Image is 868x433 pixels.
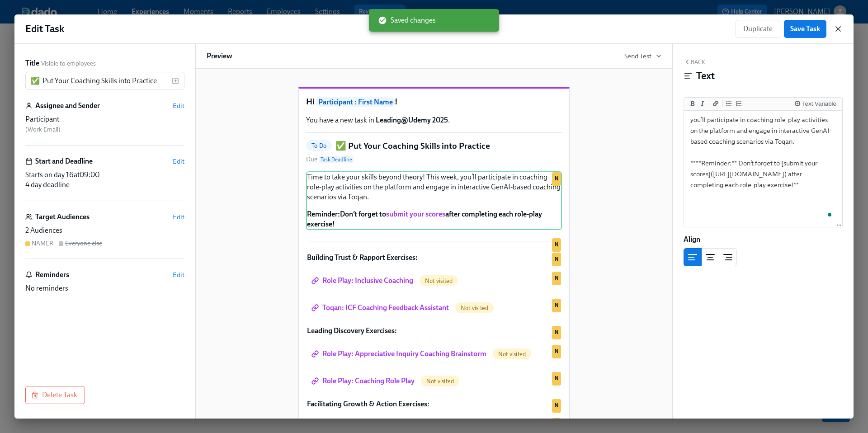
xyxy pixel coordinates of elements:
button: Insert Text Variable [793,99,838,108]
svg: Left [687,252,698,263]
h6: Start and Deadline [35,156,93,166]
h5: ✅ Put Your Coaching Skills into Practice [335,140,490,152]
p: You have a new task in . [306,115,562,125]
button: Edit [173,157,184,166]
div: Used by NAMER audience [552,345,561,358]
div: Used by NAMER audience [552,272,561,285]
div: Start and DeadlineEditStarts on day 16at09:004 day deadline [25,156,184,201]
button: Delete Task [25,386,85,404]
span: 4 day deadline [25,180,70,189]
div: Role Play: Coaching Role PlayNot visitedN [306,371,562,391]
span: at 09:00 [74,170,99,179]
div: Everyone else [65,239,102,248]
span: Saved changes [378,15,436,25]
div: Time to take your skills beyond theory! This week, you’ll participate in coaching role-play activ... [306,171,562,230]
button: Edit [173,101,184,110]
span: Save Task [790,24,820,33]
div: Facilitating Growth & Action Exercises:N [306,398,562,410]
textarea: To enrich screen reader interactions, please activate Accessibility in Grammarly extension settings [686,99,840,212]
button: Add italic text [698,99,707,108]
div: Used by NAMER audience [552,326,561,339]
h6: Reminders [35,270,69,280]
div: Text Variable [802,101,836,107]
div: Used by NAMER audience [552,238,561,252]
h1: Edit Task [25,22,64,36]
h4: Text [696,69,715,83]
span: Due [306,155,354,164]
span: Task Deadline [319,156,354,163]
button: center aligned [701,248,719,266]
div: Building Trust & Rapport Exercises:N [306,252,562,264]
div: Used by NAMER audience [552,253,561,266]
div: Role Play: Inclusive CoachingNot visitedN [306,271,562,291]
button: Back [684,58,705,66]
div: Leading Discovery Exercises:N [306,325,562,337]
div: Role Play: Appreciative Inquiry Coaching BrainstormNot visitedN [306,344,562,364]
div: NAMER [32,239,53,248]
div: Used by NAMER audience [552,372,561,386]
span: Delete Task [33,391,77,400]
div: Used by NAMER audience [552,172,561,186]
div: 2 Audiences [25,226,184,235]
button: left aligned [684,248,702,266]
div: N [306,237,562,245]
label: Title [25,58,39,68]
div: Starts on day 16 [25,170,184,180]
svg: Insert text variable [172,77,179,85]
label: Align [684,235,700,245]
h6: Target Audiences [35,212,90,222]
div: Block ID: 6wtv9KNLSws [684,273,843,283]
div: Used by NAMER audience [552,299,561,312]
div: Toqan: ICF Coaching Feedback AssistantNot visitedN [306,298,562,318]
div: RemindersEditNo reminders [25,270,184,293]
div: Used by NAMER audience [552,399,561,413]
button: Edit [173,212,184,221]
strong: Leading@Udemy 2025 [376,116,448,124]
button: Add a link [711,99,720,108]
span: ( Work Email ) [25,126,61,133]
h6: Preview [207,51,232,61]
button: Edit [173,270,184,279]
div: Participant [25,114,184,124]
button: Duplicate [736,20,780,38]
span: Duplicate [743,24,773,33]
span: Visible to employees [41,59,96,68]
svg: Right [722,252,733,263]
button: Send Test [624,52,661,61]
div: No reminders [25,283,184,293]
div: Target AudiencesEdit2 AudiencesNAMEREveryone else [25,212,184,259]
button: right aligned [719,248,737,266]
div: Assignee and SenderEditParticipant (Work Email) [25,101,184,146]
span: Participant : First Name [316,97,395,107]
div: Used by NAMER audience [552,418,561,432]
button: Add bold text [688,99,697,108]
button: Add ordered list [734,99,743,108]
h1: Hi ! [306,96,562,108]
span: To Do [306,142,332,149]
div: text alignment [684,248,737,266]
button: Save Task [784,20,826,38]
svg: Center [705,252,716,263]
button: Add unordered list [724,99,733,108]
h6: Assignee and Sender [35,101,100,111]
